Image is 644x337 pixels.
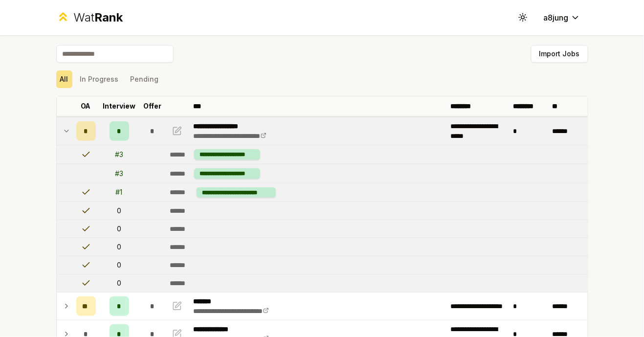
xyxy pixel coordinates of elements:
[100,220,139,238] td: 0
[115,169,123,179] div: # 3
[143,101,161,111] p: Offer
[531,45,588,63] button: Import Jobs
[76,70,123,88] button: In Progress
[100,238,139,256] td: 0
[74,10,123,25] div: Wat
[56,70,72,88] button: All
[116,187,123,197] div: # 1
[81,101,91,111] p: OA
[100,256,139,274] td: 0
[544,12,569,23] span: a8jung
[100,274,139,292] td: 0
[103,101,135,111] p: Interview
[115,150,123,159] div: # 3
[536,9,588,26] button: a8jung
[127,70,163,88] button: Pending
[100,202,139,220] td: 0
[56,10,123,25] a: WatRank
[94,10,123,24] span: Rank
